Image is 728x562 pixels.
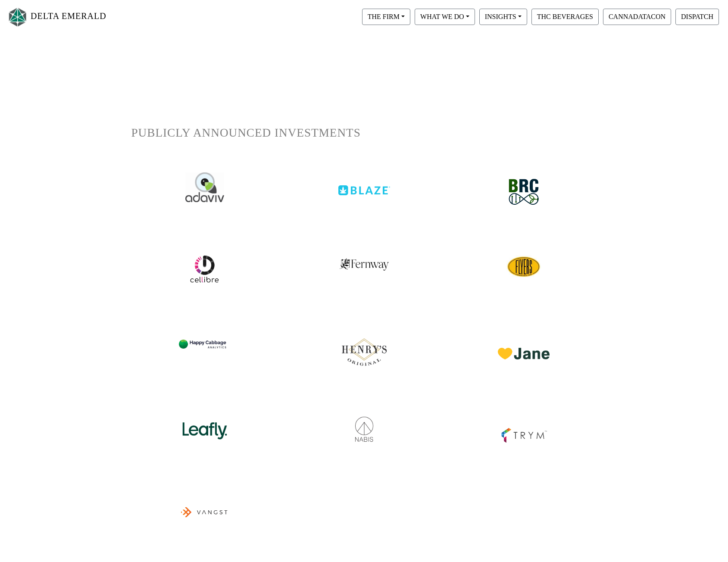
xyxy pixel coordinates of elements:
img: henrys [338,326,390,369]
a: THC BEVERAGES [529,12,601,20]
img: leafly [179,407,231,443]
img: hca [179,326,231,358]
button: CANNADATACON [603,9,671,25]
img: cellibre [506,250,541,284]
img: cellibre [189,254,219,284]
img: adaviv [185,172,224,202]
img: Logo [7,6,28,28]
button: INSIGHTS [479,9,527,25]
button: THC BEVERAGES [531,9,599,25]
a: CANNADATACON [601,12,673,20]
h1: PUBLICLY ANNOUNCED INVESTMENTS [131,126,597,140]
img: blaze [338,172,390,195]
a: DISPATCH [673,12,721,20]
img: jane [498,326,550,359]
button: DISPATCH [675,9,719,25]
img: trym [498,407,550,446]
img: fernway [339,250,389,271]
img: brc [502,172,545,212]
button: WHAT WE DO [415,9,475,25]
button: THE FIRM [362,9,410,25]
img: vangst [179,484,231,538]
a: DELTA EMERALD [7,3,106,31]
img: nabis [338,407,390,443]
